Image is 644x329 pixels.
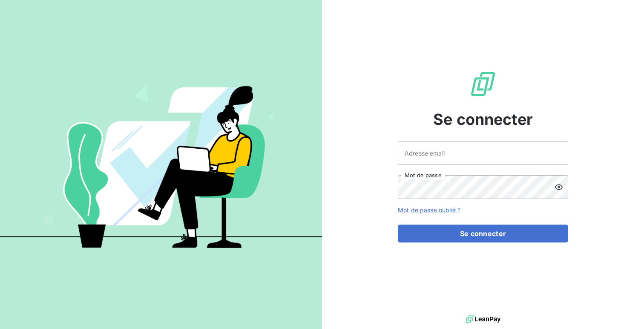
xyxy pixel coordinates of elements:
input: placeholder [398,141,568,165]
img: logo [466,313,500,326]
a: Mot de passe oublié ? [398,206,460,214]
button: Se connecter [398,225,568,242]
img: Logo LeanPay [469,70,497,98]
span: Se connecter [433,108,533,131]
